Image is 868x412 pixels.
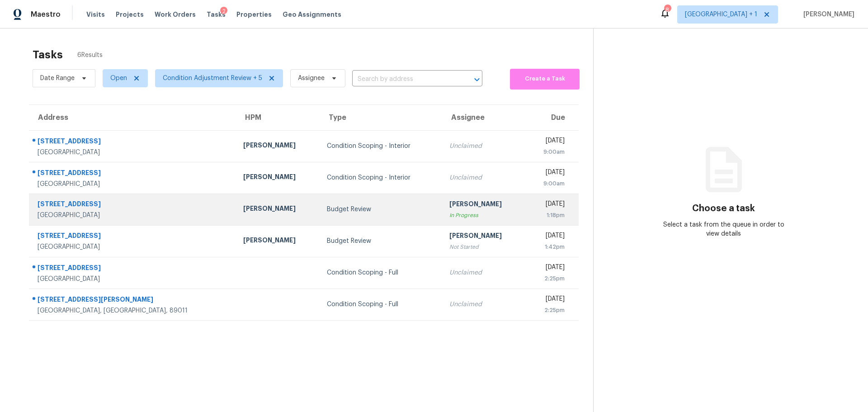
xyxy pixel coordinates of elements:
h3: Choose a task [692,204,755,213]
span: [GEOGRAPHIC_DATA] + 1 [685,10,757,19]
div: [DATE] [533,199,565,211]
div: Unclaimed [449,268,519,277]
div: 1:42pm [533,242,565,251]
div: [GEOGRAPHIC_DATA], [GEOGRAPHIC_DATA], 89011 [38,306,229,315]
div: [DATE] [533,136,565,147]
div: [DATE] [533,231,565,242]
button: Open [471,73,483,86]
div: 2 [220,7,227,16]
span: Maestro [31,10,61,19]
span: Create a Task [514,74,575,84]
div: [DATE] [533,168,565,179]
div: Condition Scoping - Full [327,268,435,277]
div: 8 [664,5,670,14]
div: [STREET_ADDRESS] [38,263,229,275]
span: Visits [86,10,105,19]
span: Assignee [298,74,325,83]
div: [DATE] [533,263,565,274]
th: HPM [236,105,320,130]
div: 9:00am [533,147,565,156]
span: Projects [116,10,144,19]
span: 6 Results [77,51,103,60]
div: Select a task from the queue in order to view details [659,220,789,238]
div: Condition Scoping - Interior [327,173,435,182]
div: Unclaimed [449,142,519,151]
span: [PERSON_NAME] [800,10,854,19]
div: [STREET_ADDRESS] [38,199,229,211]
div: [GEOGRAPHIC_DATA] [38,211,229,220]
div: Budget Review [327,205,435,214]
span: Date Range [40,74,75,83]
div: [GEOGRAPHIC_DATA] [38,148,229,157]
div: [GEOGRAPHIC_DATA] [38,275,229,284]
div: 2:25pm [533,274,565,283]
div: [STREET_ADDRESS][PERSON_NAME] [38,295,229,306]
div: Unclaimed [449,300,519,309]
div: [PERSON_NAME] [243,172,312,184]
div: [PERSON_NAME] [243,141,312,152]
div: [PERSON_NAME] [449,199,519,211]
span: Tasks [207,11,226,18]
div: 2:25pm [533,306,565,315]
div: 9:00am [533,179,565,188]
th: Address [29,105,236,130]
div: [PERSON_NAME] [243,236,312,247]
div: Condition Scoping - Interior [327,142,435,151]
span: Work Orders [155,10,196,19]
span: Properties [236,10,272,19]
span: Geo Assignments [283,10,341,19]
div: [GEOGRAPHIC_DATA] [38,242,229,251]
h2: Tasks [33,50,63,59]
div: [GEOGRAPHIC_DATA] [38,180,229,189]
div: [STREET_ADDRESS] [38,137,229,148]
div: [PERSON_NAME] [243,204,312,215]
th: Type [320,105,442,130]
input: Search by address [352,72,457,86]
div: Not Started [449,242,519,251]
div: 1:18pm [533,211,565,220]
th: Assignee [442,105,526,130]
th: Due [526,105,579,130]
span: Open [110,74,127,83]
span: Condition Adjustment Review + 5 [163,74,262,83]
button: Create a Task [510,69,580,90]
div: Unclaimed [449,173,519,182]
div: In Progress [449,211,519,220]
div: [DATE] [533,294,565,306]
div: [STREET_ADDRESS] [38,231,229,242]
div: [PERSON_NAME] [449,231,519,242]
div: Budget Review [327,237,435,246]
div: [STREET_ADDRESS] [38,168,229,180]
div: Condition Scoping - Full [327,300,435,309]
